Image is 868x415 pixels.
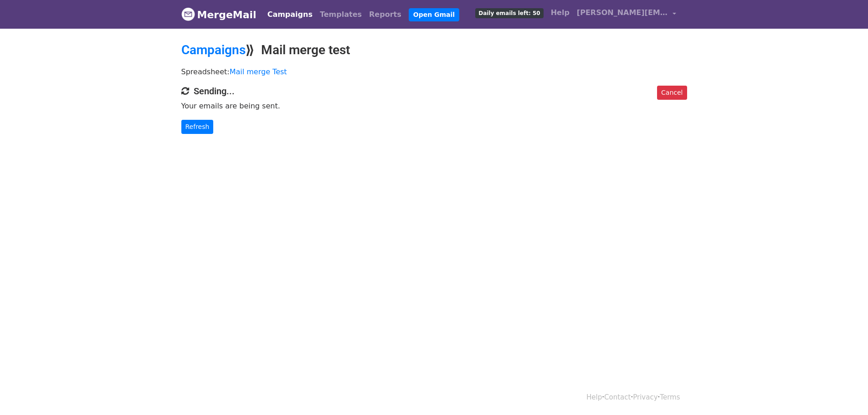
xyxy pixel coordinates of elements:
a: Contact [604,393,631,401]
h2: ⟫ Mail merge test [181,42,687,58]
a: Daily emails left: 50 [472,4,547,22]
a: Cancel [657,86,687,100]
a: [PERSON_NAME][EMAIL_ADDRESS][DOMAIN_NAME] [573,4,680,25]
a: Open Gmail [409,8,459,21]
span: [PERSON_NAME][EMAIL_ADDRESS][DOMAIN_NAME] [577,7,668,18]
span: Daily emails left: 50 [475,8,543,18]
a: Templates [316,5,365,24]
a: Terms [660,393,680,401]
a: Help [586,393,602,401]
a: Reports [365,5,405,24]
img: MergeMail logo [181,7,195,21]
p: Spreadsheet: [181,67,687,77]
a: Refresh [181,120,214,134]
a: Help [547,4,573,22]
a: Campaigns [181,42,246,57]
h4: Sending... [181,86,687,97]
a: Privacy [633,393,657,401]
p: Your emails are being sent. [181,101,687,111]
a: MergeMail [181,5,257,24]
a: Mail merge Test [230,67,287,76]
a: Campaigns [264,5,316,24]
